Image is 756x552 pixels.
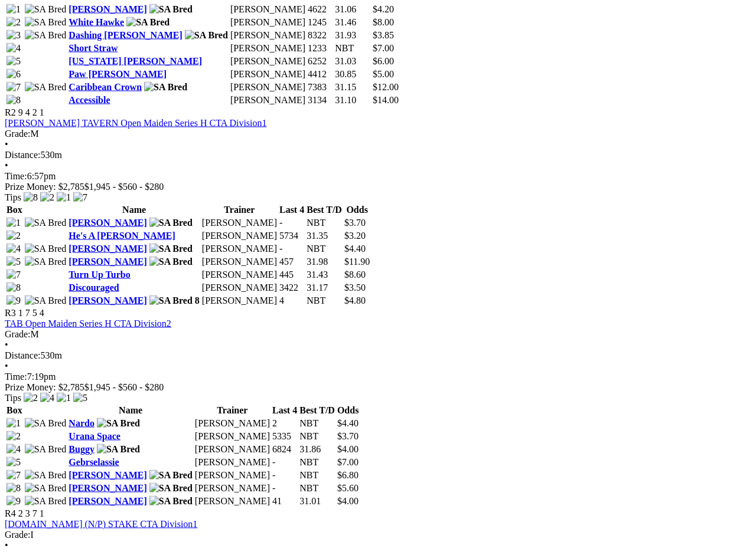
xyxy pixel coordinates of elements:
[69,418,94,428] a: Nardo
[149,483,193,494] img: SA Bred
[373,43,394,53] span: $7.00
[5,350,751,361] div: 530m
[5,318,171,328] a: TAB Open Maiden Series H CTA Division2
[272,405,298,416] th: Last 4
[25,295,67,306] img: SA Bred
[25,418,67,429] img: SA Bred
[40,192,54,203] img: 2
[194,456,271,468] td: [PERSON_NAME]
[373,69,394,79] span: $5.00
[279,269,305,281] td: 445
[69,483,146,493] a: [PERSON_NAME]
[5,150,40,160] span: Distance:
[6,231,21,241] img: 2
[6,457,21,468] img: 5
[337,418,359,428] span: $4.40
[68,204,200,216] th: Name
[307,68,333,80] td: 4412
[5,182,751,192] div: Prize Money: $2,785
[334,55,371,67] td: 31.03
[25,444,67,455] img: SA Bred
[194,418,271,429] td: [PERSON_NAME]
[337,457,359,467] span: $7.00
[5,540,8,550] span: •
[201,217,278,229] td: [PERSON_NAME]
[306,243,343,255] td: NBT
[344,257,370,267] span: $11.90
[201,204,278,216] th: Trainer
[25,17,67,28] img: SA Bred
[194,443,271,455] td: [PERSON_NAME]
[5,382,751,393] div: Prize Money: $2,785
[6,270,21,280] img: 7
[69,470,146,480] a: [PERSON_NAME]
[69,69,167,79] a: Paw [PERSON_NAME]
[5,150,751,160] div: 530m
[299,431,335,442] td: NBT
[6,431,21,442] img: 2
[84,182,164,192] span: $1,945 - $560 - $280
[334,42,371,54] td: NBT
[194,431,271,442] td: [PERSON_NAME]
[69,218,146,228] a: [PERSON_NAME]
[307,42,333,54] td: 1233
[307,81,333,93] td: 7383
[6,82,21,93] img: 7
[337,496,359,506] span: $4.00
[69,257,146,267] a: [PERSON_NAME]
[69,82,142,92] a: Caribbean Crown
[272,482,298,494] td: -
[6,444,21,455] img: 4
[149,257,193,267] img: SA Bred
[373,95,399,105] span: $14.00
[344,218,366,228] span: $3.70
[279,243,305,255] td: -
[5,340,8,350] span: •
[25,257,67,267] img: SA Bred
[195,295,200,305] span: 8
[5,171,751,182] div: 6:57pm
[6,43,21,54] img: 4
[25,483,67,494] img: SA Bred
[69,282,119,293] a: Discouraged
[6,496,21,507] img: 9
[6,56,21,67] img: 5
[299,418,335,429] td: NBT
[337,431,359,441] span: $3.70
[25,82,67,93] img: SA Bred
[373,30,394,40] span: $3.85
[344,282,366,293] span: $3.50
[201,230,278,242] td: [PERSON_NAME]
[5,107,16,117] span: R2
[69,431,120,441] a: Urana Space
[299,469,335,481] td: NBT
[279,230,305,242] td: 5734
[18,308,44,318] span: 1 7 5 4
[306,282,343,294] td: 31.17
[149,295,193,306] img: SA Bred
[299,443,335,455] td: 31.86
[5,350,40,360] span: Distance:
[299,405,335,416] th: Best T/D
[272,456,298,468] td: -
[69,4,146,14] a: [PERSON_NAME]
[334,17,371,28] td: 31.46
[299,495,335,507] td: 31.01
[307,4,333,15] td: 4622
[299,482,335,494] td: NBT
[334,4,371,15] td: 31.06
[149,496,193,507] img: SA Bred
[69,56,202,66] a: [US_STATE] [PERSON_NAME]
[337,405,359,416] th: Odds
[6,295,21,306] img: 9
[373,4,394,14] span: $4.20
[5,361,8,371] span: •
[201,295,278,307] td: [PERSON_NAME]
[230,17,306,28] td: [PERSON_NAME]
[73,192,87,203] img: 7
[69,295,146,305] a: [PERSON_NAME]
[6,30,21,41] img: 3
[344,231,366,241] span: $3.20
[97,444,140,455] img: SA Bred
[6,17,21,28] img: 2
